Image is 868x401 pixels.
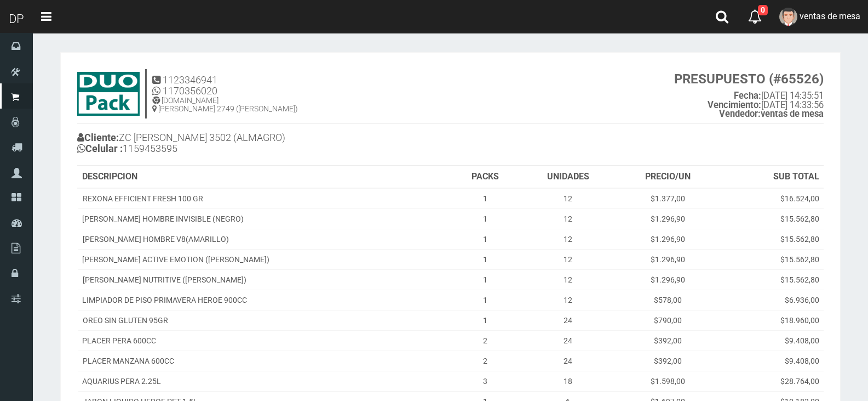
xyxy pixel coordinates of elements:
[720,290,824,310] td: $6.936,00
[616,229,719,249] td: $1.296,90
[451,269,520,290] td: 1
[758,5,768,15] span: 0
[616,249,719,269] td: $1.296,90
[78,269,451,290] td: [PERSON_NAME] NUTRITIVE ([PERSON_NAME])
[451,371,520,391] td: 3
[719,109,824,119] b: ventas de mesa
[800,11,860,21] span: ventas de mesa
[451,330,520,351] td: 2
[720,249,824,269] td: $15.562,80
[520,249,617,269] td: 12
[78,351,451,371] td: PLACER MANZANA 600CC
[616,269,719,290] td: $1.296,90
[520,371,617,391] td: 18
[616,351,719,371] td: $392,00
[520,351,617,371] td: 24
[520,290,617,310] td: 12
[616,208,719,229] td: $1.296,90
[78,371,451,391] td: AQUARIUS PERA 2.25L
[720,351,824,371] td: $9.408,00
[616,310,719,330] td: $790,00
[720,330,824,351] td: $9.408,00
[616,330,719,351] td: $392,00
[720,166,824,188] th: SUB TOTAL
[152,97,298,114] h5: [DOMAIN_NAME] [PERSON_NAME] 2749 ([PERSON_NAME])
[451,351,520,371] td: 2
[616,371,719,391] td: $1.598,00
[720,310,824,330] td: $18.960,00
[152,75,298,97] h4: 1123346941 1170356020
[78,229,451,249] td: [PERSON_NAME] HOMBRE V8(AMARILLO)
[78,249,451,269] td: [PERSON_NAME] ACTIVE EMOTION ([PERSON_NAME])
[78,310,451,330] td: OREO SIN GLUTEN 95GR
[451,166,520,188] th: PACKS
[78,188,451,209] td: REXONA EFFICIENT FRESH 100 GR
[520,310,617,330] td: 24
[77,132,119,143] b: Cliente:
[720,188,824,209] td: $16.524,00
[520,229,617,249] td: 12
[674,72,824,119] small: [DATE] 14:35:51 [DATE] 14:33:56
[720,371,824,391] td: $28.764,00
[720,229,824,249] td: $15.562,80
[77,129,451,160] h4: ZC [PERSON_NAME] 3502 (ALMAGRO) 1159453595
[78,330,451,351] td: PLACER PERA 600CC
[708,100,761,110] strong: Vencimiento:
[520,269,617,290] td: 12
[616,290,719,310] td: $578,00
[520,330,617,351] td: 24
[451,290,520,310] td: 1
[719,109,761,119] strong: Vendedor:
[78,166,451,188] th: DESCRIPCION
[451,188,520,209] td: 1
[451,310,520,330] td: 1
[720,208,824,229] td: $15.562,80
[674,71,824,87] strong: PRESUPUESTO (#65526)
[520,166,617,188] th: UNIDADES
[520,188,617,209] td: 12
[779,8,797,26] img: User Image
[616,166,719,188] th: PRECIO/UN
[78,208,451,229] td: [PERSON_NAME] HOMBRE INVISIBLE (NEGRO)
[451,229,520,249] td: 1
[520,208,617,229] td: 12
[734,91,761,101] strong: Fecha:
[451,249,520,269] td: 1
[77,143,123,154] b: Celular :
[77,72,140,116] img: 9k=
[451,208,520,229] td: 1
[720,269,824,290] td: $15.562,80
[78,290,451,310] td: LIMPIADOR DE PISO PRIMAVERA HEROE 900CC
[616,188,719,209] td: $1.377,00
